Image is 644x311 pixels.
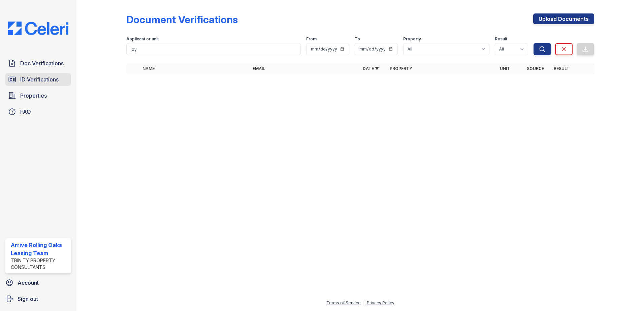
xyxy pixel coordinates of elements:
[355,36,360,42] label: To
[326,300,361,305] a: Terms of Service
[403,36,421,42] label: Property
[3,292,74,306] a: Sign out
[18,295,38,303] span: Sign out
[3,276,74,289] a: Account
[18,279,39,287] span: Account
[5,57,71,70] a: Doc Verifications
[3,22,74,35] img: CE_Logo_Blue-a8612792a0a2168367f1c8372b55b34899dd931a85d93a1a3d3e32e68fde9ad4.png
[20,59,64,67] span: Doc Verifications
[5,105,71,118] a: FAQ
[554,66,570,71] a: Result
[367,300,394,305] a: Privacy Policy
[500,66,510,71] a: Unit
[5,73,71,86] a: ID Verifications
[390,66,412,71] a: Property
[253,66,265,71] a: Email
[20,92,47,100] span: Properties
[306,36,317,42] label: From
[363,300,364,305] div: |
[11,241,68,257] div: Arrive Rolling Oaks Leasing Team
[126,36,159,42] label: Applicant or unit
[11,257,68,271] div: Trinity Property Consultants
[126,43,301,55] input: Search by name, email, or unit number
[20,108,31,116] span: FAQ
[363,66,379,71] a: Date ▼
[495,36,507,42] label: Result
[533,13,594,24] a: Upload Documents
[527,66,544,71] a: Source
[5,89,71,102] a: Properties
[20,75,59,83] span: ID Verifications
[126,13,238,26] div: Document Verifications
[142,66,155,71] a: Name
